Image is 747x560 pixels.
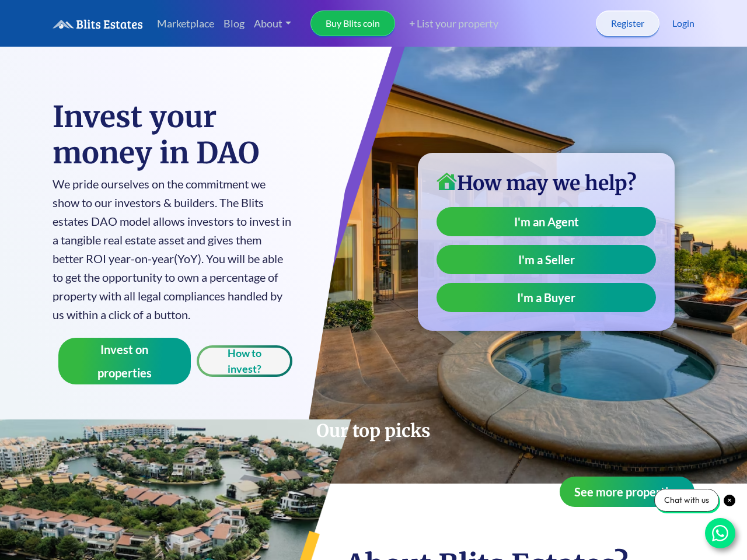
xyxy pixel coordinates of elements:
div: Chat with us [654,489,719,512]
a: I'm a Buyer [437,283,656,312]
p: We pride ourselves on the commitment we show to our investors & builders. The Blits estates DAO m... [53,174,292,324]
a: I'm a Seller [437,245,656,274]
a: About [249,11,296,36]
button: Invest on properties [58,338,191,384]
h2: Our top picks [53,419,694,442]
a: Marketplace [152,11,219,36]
img: logo.6a08bd47fd1234313fe35534c588d03a.svg [53,19,143,29]
a: Register [596,10,659,36]
h3: How may we help? [437,171,656,195]
a: Login [672,16,694,30]
a: + List your property [395,16,498,32]
a: Buy Blits coin [310,10,395,36]
button: See more properties [560,477,694,507]
img: home-icon [437,173,457,190]
h1: Invest your money in DAO [53,99,292,171]
button: How to invest? [197,345,292,377]
a: I'm an Agent [437,207,656,236]
a: Blog [219,11,249,36]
